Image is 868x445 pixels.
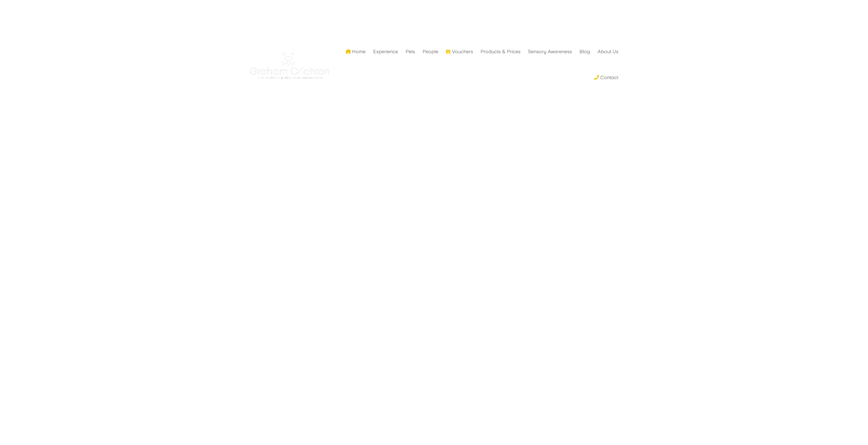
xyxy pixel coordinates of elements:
a: Experience [373,39,398,64]
a: Contact [594,64,618,90]
a: About Us [598,39,618,64]
a: People [423,39,438,64]
a: Sensory Awareness [528,39,572,64]
a: Vouchers [446,39,473,64]
a: Pets [406,39,415,64]
img: Graham Crichton Photography Logo [250,46,329,83]
a: Products & Prices [481,39,520,64]
a: Home [345,39,366,64]
a: Blog [579,39,590,64]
